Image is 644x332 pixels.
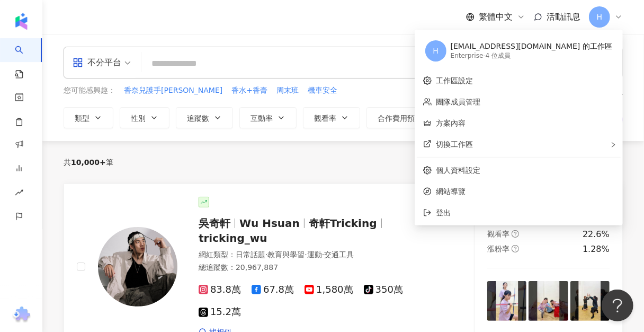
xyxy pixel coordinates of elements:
span: · [305,250,307,259]
span: appstore [73,57,83,68]
div: 網紅類型 ： [199,250,427,260]
div: 共 筆 [64,158,113,167]
div: Enterprise - 4 位成員 [451,51,612,60]
img: post-image [487,281,526,320]
span: 網站導覽 [436,186,614,197]
span: 互動率 [251,114,273,123]
span: 您可能感興趣： [64,85,115,96]
span: 登出 [436,208,451,217]
span: 1,580萬 [305,284,353,295]
div: 不分平台 [73,54,121,71]
button: 觀看率 [303,107,360,128]
button: 互動率 [239,107,297,128]
a: 工作區設定 [436,76,473,85]
span: 日常話題 [236,250,265,259]
span: 運動 [307,250,322,259]
span: 10,000+ [71,158,106,167]
span: 香水+香膏 [231,85,267,96]
button: 合作費用預估 [366,107,446,128]
button: 追蹤數 [176,107,233,128]
span: 吳奇軒 [199,217,230,230]
img: post-image [529,281,568,320]
span: 機車安全 [308,85,337,96]
span: · [322,250,324,259]
div: [EMAIL_ADDRESS][DOMAIN_NAME] 的工作區 [451,41,612,52]
button: 機車安全 [307,85,338,97]
img: KOL Avatar [98,227,177,307]
span: 教育與學習 [267,250,305,259]
span: 類型 [75,114,90,123]
button: 香奈兒護手[PERSON_NAME] [123,85,223,97]
img: logo icon [13,13,30,30]
span: 切換工作區 [436,140,473,148]
span: tricking_wu [199,232,267,244]
span: 交通工具 [324,250,354,259]
span: right [610,142,616,148]
img: post-image [570,281,610,320]
span: 漲粉率 [487,244,509,253]
div: 22.6% [583,229,610,240]
span: 觀看率 [487,230,509,238]
span: 奇軒Tricking [309,217,377,230]
span: · [265,250,267,259]
span: question-circle [512,230,519,238]
span: 追蹤數 [187,114,209,123]
div: 1.28% [583,243,610,255]
span: 觀看率 [314,114,336,123]
span: 性別 [131,114,146,123]
span: rise [15,182,23,206]
iframe: Help Scout Beacon - Open [602,290,633,321]
a: 方案內容 [436,119,466,127]
span: 合作費用預估 [378,114,422,123]
span: H [597,11,603,23]
div: 總追蹤數 ： 20,967,887 [199,263,427,273]
span: 83.8萬 [199,284,241,295]
img: chrome extension [11,307,32,324]
span: 香奈兒護手[PERSON_NAME] [124,85,222,96]
span: question-circle [512,245,519,252]
button: 香水+香膏 [231,85,268,97]
button: 周末班 [276,85,299,97]
button: 性別 [120,107,169,128]
span: 67.8萬 [252,284,294,295]
span: 繁體中文 [479,11,513,23]
span: 350萬 [364,284,403,295]
a: 個人資料設定 [436,166,480,174]
span: Wu Hsuan [239,217,300,230]
span: 15.2萬 [199,307,241,318]
button: 類型 [64,107,113,128]
a: 團隊成員管理 [436,98,480,106]
span: 周末班 [276,85,299,96]
span: 活動訊息 [547,12,580,22]
span: H [433,45,439,57]
a: search [15,38,36,80]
